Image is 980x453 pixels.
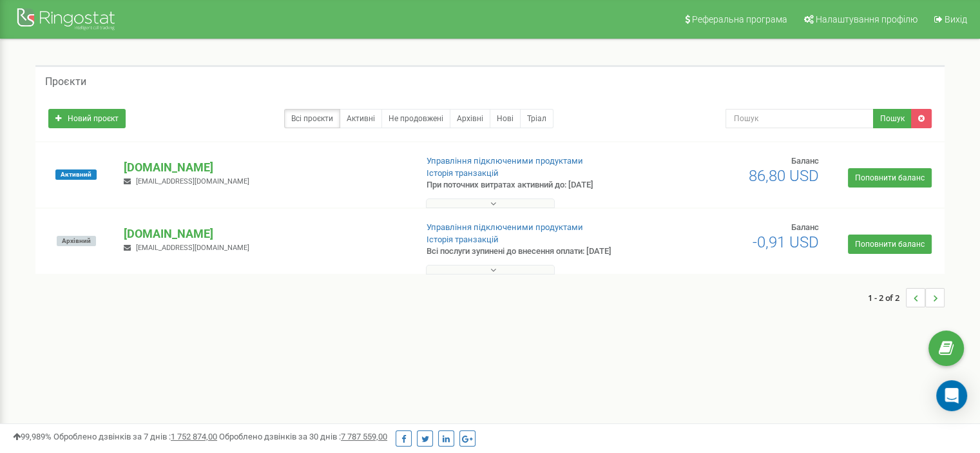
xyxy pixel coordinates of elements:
[171,432,217,441] u: 1 752 874,00
[53,432,217,441] span: Оброблено дзвінків за 7 днів :
[136,244,249,252] span: [EMAIL_ADDRESS][DOMAIN_NAME]
[45,76,86,88] h5: Проєкти
[124,226,405,242] p: [DOMAIN_NAME]
[427,235,499,244] a: Історія транзакцій
[868,275,945,320] nav: ...
[136,177,249,186] span: [EMAIL_ADDRESS][DOMAIN_NAME]
[936,380,967,411] div: Open Intercom Messenger
[284,109,340,128] a: Всі проєкти
[219,432,387,441] span: Оброблено дзвінків за 30 днів :
[692,14,787,24] span: Реферальна програма
[124,159,405,176] p: [DOMAIN_NAME]
[749,167,819,185] span: 86,80 USD
[48,109,126,128] a: Новий проєкт
[725,109,874,128] input: Пошук
[427,222,583,232] a: Управління підключеними продуктами
[427,156,583,166] a: Управління підключеними продуктами
[57,236,96,246] span: Архівний
[450,109,490,128] a: Архівні
[341,432,387,441] u: 7 787 559,00
[791,222,819,232] span: Баланс
[340,109,382,128] a: Активні
[848,168,932,188] a: Поповнити баланс
[753,233,819,251] span: -0,91 USD
[490,109,521,128] a: Нові
[816,14,918,24] span: Налаштування профілю
[791,156,819,166] span: Баланс
[427,246,633,258] p: Всі послуги зупинені до внесення оплати: [DATE]
[13,432,52,441] span: 99,989%
[427,179,633,191] p: При поточних витратах активний до: [DATE]
[520,109,553,128] a: Тріал
[427,168,499,178] a: Історія транзакцій
[945,14,967,24] span: Вихід
[848,235,932,254] a: Поповнити баланс
[868,288,906,307] span: 1 - 2 of 2
[873,109,912,128] button: Пошук
[381,109,450,128] a: Не продовжені
[55,169,97,180] span: Активний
